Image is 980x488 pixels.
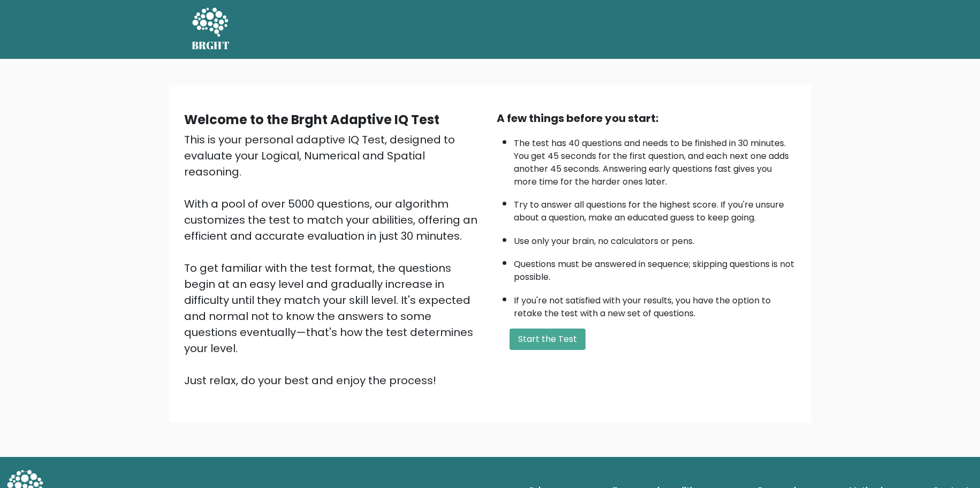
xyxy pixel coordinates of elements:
[184,111,439,128] b: Welcome to the Brght Adaptive IQ Test
[192,39,230,52] h5: BRGHT
[514,253,796,284] li: Questions must be answered in sequence; skipping questions is not possible.
[514,289,796,320] li: If you're not satisfied with your results, you have the option to retake the test with a new set ...
[192,4,230,55] a: BRGHT
[514,193,796,224] li: Try to answer all questions for the highest score. If you're unsure about a question, make an edu...
[514,132,796,188] li: The test has 40 questions and needs to be finished in 30 minutes. You get 45 seconds for the firs...
[510,329,586,350] button: Start the Test
[514,230,796,248] li: Use only your brain, no calculators or pens.
[497,110,796,126] div: A few things before you start:
[184,132,484,388] div: This is your personal adaptive IQ Test, designed to evaluate your Logical, Numerical and Spatial ...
